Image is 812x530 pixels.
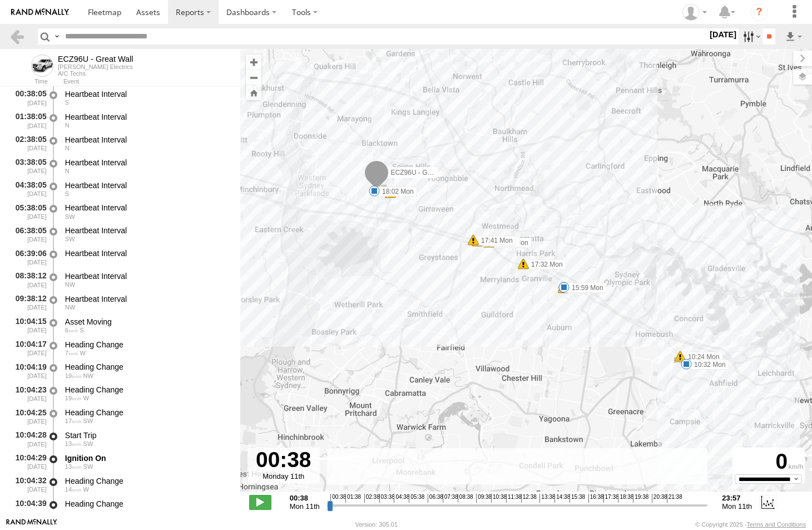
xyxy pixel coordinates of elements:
[458,494,473,503] span: 08:38
[65,430,230,440] div: Start Trip
[65,408,230,418] div: Heading Change
[374,187,417,197] label: 18:02 Mon
[667,494,682,503] span: 21:38
[52,28,61,45] label: Search Query
[65,372,82,379] span: 19
[65,340,230,350] div: Heading Change
[249,495,271,509] label: Play/Stop
[739,28,763,45] label: Search Filter Options
[65,235,75,242] span: Heading: 207
[355,521,398,528] div: Version: 305.01
[246,55,261,70] button: Zoom in
[83,418,93,424] span: Heading: 217
[750,3,768,21] i: ?
[9,292,48,313] div: 09:38:12 [DATE]
[521,494,537,503] span: 12:38
[722,502,752,511] span: Mon 11th Aug 2025
[246,70,261,85] button: Zoom out
[633,494,648,503] span: 19:38
[722,494,752,502] strong: 23:57
[506,494,522,503] span: 11:38
[9,133,48,154] div: 02:38:05 [DATE]
[65,135,230,145] div: Heartbeat Interval
[83,486,89,493] span: Heading: 249
[65,463,82,470] span: 13
[784,28,803,45] label: Export results as...
[83,463,93,470] span: Heading: 208
[539,494,555,503] span: 13:38
[65,327,78,333] span: 6
[554,494,570,503] span: 14:38
[58,63,133,70] div: [PERSON_NAME] Electrics
[65,476,230,486] div: Heading Change
[65,248,230,258] div: Heartbeat Interval
[65,158,230,168] div: Heartbeat Interval
[476,494,492,503] span: 09:38
[9,474,48,495] div: 10:04:32 [DATE]
[564,283,607,293] label: 15:59 Mon
[290,502,320,511] span: Mon 11th Aug 2025
[65,213,75,220] span: Heading: 219
[58,70,133,77] div: A/C Techs
[9,269,48,290] div: 08:38:12 [DATE]
[58,55,133,63] div: ECZ96U - Great Wall - View Asset History
[65,168,70,174] span: Heading: 17
[65,89,230,99] div: Heartbeat Interval
[65,145,70,151] span: Heading: 17
[9,79,48,85] div: Time
[473,235,516,246] label: 17:41 Mon
[345,494,361,503] span: 01:38
[65,112,230,122] div: Heartbeat Interval
[65,281,75,288] span: Heading: 303
[618,494,633,503] span: 18:38
[9,28,25,45] a: Back to previous Page
[747,521,806,528] a: Terms and Conditions
[588,494,604,503] span: 16:38
[9,383,48,404] div: 10:04:23 [DATE]
[394,494,409,503] span: 04:38
[83,372,93,379] span: Heading: 294
[9,315,48,336] div: 10:04:15 [DATE]
[391,169,454,176] span: ECZ96U - Great Wall
[65,99,69,106] span: Heading: 182
[9,452,48,472] div: 10:04:29 [DATE]
[9,156,48,176] div: 03:38:05 [DATE]
[65,350,78,356] span: 7
[428,494,443,503] span: 06:38
[65,385,230,395] div: Heading Change
[65,499,230,509] div: Heading Change
[330,494,346,503] span: 00:38
[83,395,89,401] span: Heading: 256
[65,317,230,327] div: Asset Moving
[9,338,48,359] div: 10:04:17 [DATE]
[11,8,69,16] img: rand-logo.svg
[83,440,93,447] span: Heading: 208
[570,494,585,503] span: 15:38
[65,304,75,311] span: Heading: 303
[686,360,729,370] label: 10:32 Mon
[65,225,230,235] div: Heartbeat Interval
[6,519,57,530] a: Visit our Website
[290,494,320,502] strong: 00:38
[65,486,82,493] span: 14
[9,406,48,426] div: 10:04:25 [DATE]
[9,247,48,267] div: 06:39:06 [DATE]
[80,327,83,333] span: Heading: 201
[364,494,380,503] span: 02:38
[65,294,230,304] div: Heartbeat Interval
[65,190,69,197] span: Heading: 166
[9,497,48,518] div: 10:04:39 [DATE]
[9,110,48,131] div: 01:38:05 [DATE]
[707,28,739,41] label: [DATE]
[379,494,395,503] span: 03:38
[9,202,48,222] div: 05:38:05 [DATE]
[80,350,85,356] span: Heading: 261
[65,122,70,129] span: Heading: 17
[9,179,48,199] div: 04:38:05 [DATE]
[246,85,261,100] button: Zoom Home
[9,429,48,449] div: 10:04:28 [DATE]
[65,395,82,401] span: 19
[523,259,566,269] label: 17:32 Mon
[443,494,458,503] span: 07:38
[65,180,230,190] div: Heartbeat Interval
